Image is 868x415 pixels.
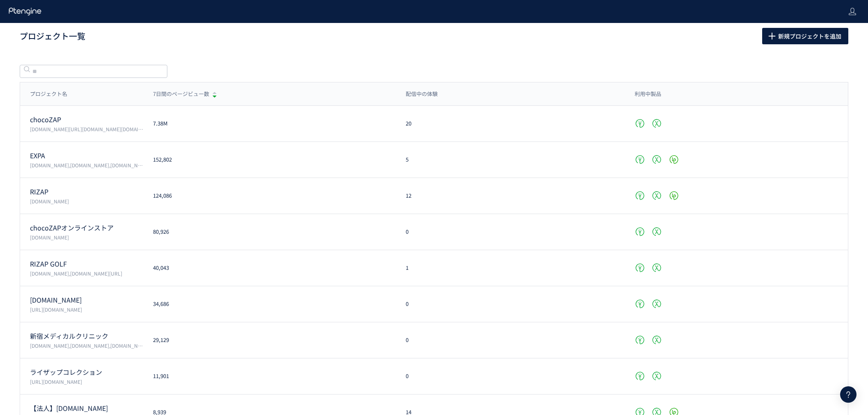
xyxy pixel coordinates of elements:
div: 0 [396,372,625,380]
span: 配信中の体験 [406,90,438,98]
p: RIZAP [30,187,143,196]
div: 7.38M [143,120,396,128]
p: www.rizap.jp [30,198,143,205]
p: vivana.jp,expa-official.jp,reserve-expa.jp [30,162,143,169]
div: 12 [396,192,625,200]
p: medical.chocozap.jp [30,295,143,305]
div: 0 [396,228,625,236]
div: 0 [396,300,625,308]
div: 124,086 [143,192,396,200]
span: 利用中製品 [635,90,661,98]
div: 29,129 [143,336,396,344]
div: 34,686 [143,300,396,308]
div: 11,901 [143,372,396,380]
span: プロジェクト名 [30,90,67,98]
p: ライザップコレクション [30,367,143,377]
p: chocozap.jp/,zap-id.jp/,web.my-zap.jp/,liff.campaign.chocozap.sumiyoku.jp/ [30,125,143,132]
span: 7日間のページビュー数 [153,90,209,98]
p: chocozap.shop [30,234,143,241]
p: shinjuku3chome-medical.jp,shinjuku3-mc.reserve.ne.jp,www.shinjukumc.com/,shinjukumc.net/,smc-glp1... [30,342,143,349]
div: 0 [396,336,625,344]
p: EXPA [30,151,143,160]
p: https://medical.chocozap.jp [30,306,143,313]
div: 5 [396,156,625,164]
div: 152,802 [143,156,396,164]
div: 40,043 [143,264,396,272]
p: chocoZAP [30,115,143,124]
div: 20 [396,120,625,128]
div: 80,926 [143,228,396,236]
button: 新規プロジェクトを追加 [762,28,848,44]
h1: プロジェクト一覧 [20,30,744,42]
div: 1 [396,264,625,272]
p: chocoZAPオンラインストア [30,223,143,233]
span: 新規プロジェクトを追加 [778,28,841,44]
p: https://shop.rizap.jp/ [30,378,143,385]
p: www.rizap-golf.jp,rizap-golf.ns-test.work/lp/3anniversary-cp/ [30,270,143,277]
p: 新宿メディカルクリニック [30,331,143,341]
p: RIZAP GOLF [30,259,143,269]
p: 【法人】rizap.jp [30,404,143,413]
